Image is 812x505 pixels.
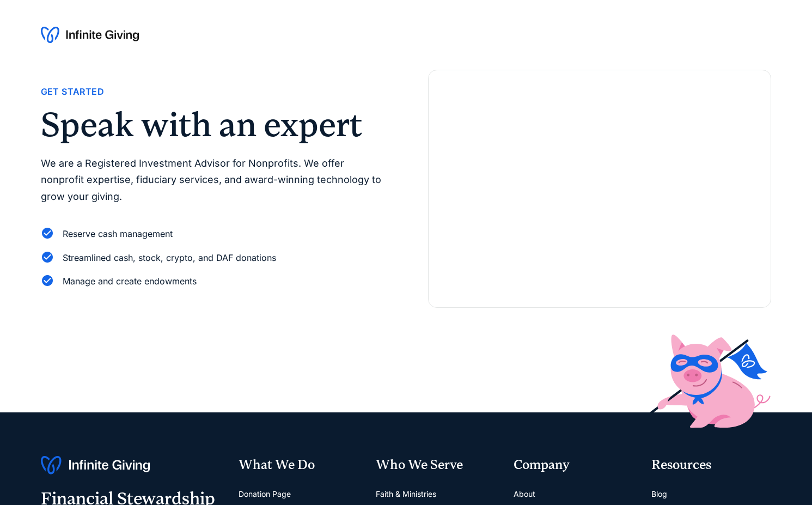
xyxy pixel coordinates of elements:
[63,251,276,265] div: Streamlined cash, stock, crypto, and DAF donations
[514,483,535,505] a: About
[514,456,634,474] div: Company
[239,456,359,474] div: What We Do
[651,456,772,474] div: Resources
[41,155,384,205] p: We are a Registered Investment Advisor for Nonprofits. We offer nonprofit expertise, fiduciary se...
[376,456,496,474] div: Who We Serve
[63,227,173,241] div: Reserve cash management
[446,105,754,290] iframe: Form 0
[41,84,104,99] div: Get Started
[376,483,436,505] a: Faith & Ministries
[651,483,667,505] a: Blog
[63,274,197,289] div: Manage and create endowments
[41,108,384,142] h2: Speak with an expert
[239,483,291,505] a: Donation Page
